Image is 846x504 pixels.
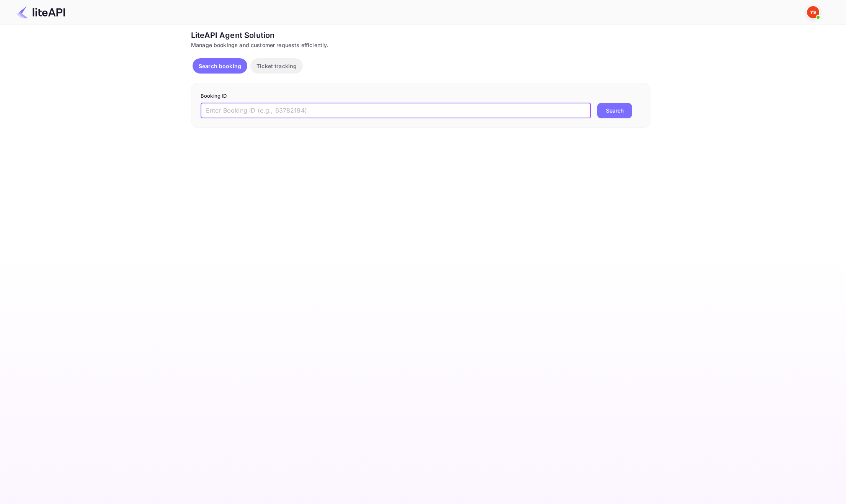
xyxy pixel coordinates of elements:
[201,92,641,100] p: Booking ID
[597,103,632,118] button: Search
[256,62,297,70] p: Ticket tracking
[17,6,65,18] img: LiteAPI Logo
[191,29,650,41] div: LiteAPI Agent Solution
[201,103,591,118] input: Enter Booking ID (e.g., 63782194)
[807,6,819,18] img: Yandex Support
[199,62,241,70] p: Search booking
[191,41,650,49] div: Manage bookings and customer requests efficiently.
